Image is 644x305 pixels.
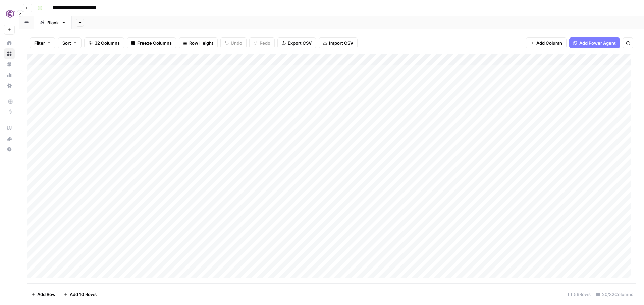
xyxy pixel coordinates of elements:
[137,40,172,46] span: Freeze Columns
[249,37,275,48] button: Redo
[4,59,15,70] a: Your Data
[4,134,14,144] div: What's new?
[319,37,358,48] button: Import CSV
[179,37,218,48] button: Row Height
[4,133,15,144] button: What's new?
[27,289,60,300] button: Add Row
[60,289,101,300] button: Add 10 Rows
[4,8,16,20] img: Commvault Logo
[260,40,270,46] span: Redo
[95,40,120,46] span: 32 Columns
[58,37,82,48] button: Sort
[526,37,567,48] button: Add Column
[34,16,72,29] a: Blank
[189,40,213,46] span: Row Height
[84,37,124,48] button: 32 Columns
[536,40,562,46] span: Add Column
[30,37,55,48] button: Filter
[593,289,636,300] div: 20/32 Columns
[220,37,247,48] button: Undo
[329,40,353,46] span: Import CSV
[569,37,620,48] button: Add Power Agent
[47,19,59,26] div: Blank
[4,144,15,155] button: Help + Support
[565,289,593,300] div: 56 Rows
[288,40,312,46] span: Export CSV
[70,291,97,298] span: Add 10 Rows
[4,37,15,48] a: Home
[579,40,616,46] span: Add Power Agent
[37,291,56,298] span: Add Row
[127,37,176,48] button: Freeze Columns
[231,40,242,46] span: Undo
[4,5,15,22] button: Workspace: Commvault
[4,70,15,80] a: Usage
[4,48,15,59] a: Browse
[4,123,15,133] a: AirOps Academy
[277,37,316,48] button: Export CSV
[34,40,45,46] span: Filter
[62,40,71,46] span: Sort
[4,80,15,91] a: Settings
